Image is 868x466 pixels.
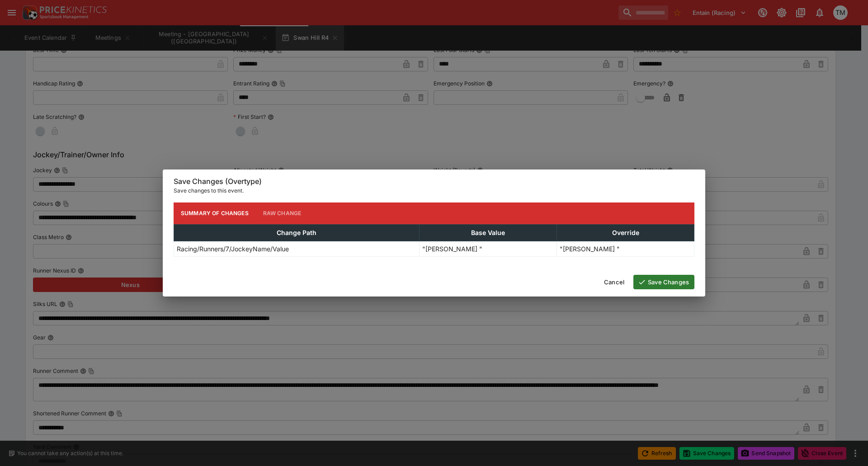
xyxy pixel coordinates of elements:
td: "[PERSON_NAME] " [557,241,694,256]
button: Save Changes [633,275,694,289]
button: Summary of Changes [174,202,256,224]
button: Cancel [599,275,630,289]
th: Base Value [420,224,557,241]
p: Save changes to this event. [174,186,694,195]
p: Racing/Runners/7/JockeyName/Value [177,244,289,254]
button: Raw Change [256,202,309,224]
th: Change Path [174,224,420,241]
th: Override [557,224,694,241]
td: "[PERSON_NAME] " [420,241,557,256]
h6: Save Changes (Overtype) [174,177,694,186]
